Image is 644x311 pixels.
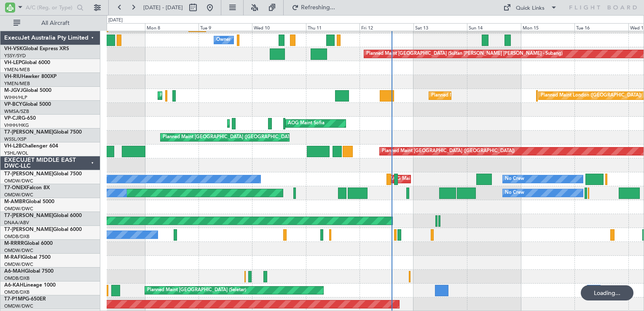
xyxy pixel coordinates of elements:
a: VHHH/HKG [4,122,29,129]
a: OMDW/DWC [4,247,33,254]
a: T7-[PERSON_NAME]Global 7500 [4,172,82,177]
div: Quick Links [516,4,545,13]
div: Tue 16 [574,23,628,31]
a: YMEN/MEB [4,67,30,73]
a: WIHH/HLP [4,94,27,101]
a: VH-LEPGlobal 6000 [4,60,50,65]
span: T7-[PERSON_NAME] [4,227,53,232]
span: T7-ONEX [4,185,27,190]
div: Planned Maint [GEOGRAPHIC_DATA] (Sultan [PERSON_NAME] [PERSON_NAME] - Subang) [366,48,563,60]
div: AOG Maint Sofia [288,117,325,130]
span: T7-P1MP [4,297,25,302]
span: Refreshing... [301,5,336,11]
div: [DATE] [108,17,123,24]
a: YMEN/MEB [4,80,30,87]
a: OMDW/DWC [4,178,33,184]
a: OMDW/DWC [4,192,33,198]
a: VH-VSKGlobal Express XRS [4,46,69,51]
span: VP-CJR [4,116,21,121]
a: A6-KAHLineage 1000 [4,283,56,288]
div: Sat 13 [413,23,467,31]
span: M-AMBR [4,199,26,204]
div: Planned Maint [GEOGRAPHIC_DATA] (Seletar) [147,284,246,297]
div: Planned Maint [GEOGRAPHIC_DATA] ([GEOGRAPHIC_DATA]) [160,89,293,102]
span: T7-[PERSON_NAME] [4,130,53,135]
a: OMDW/DWC [4,206,33,212]
a: M-RRRRGlobal 6000 [4,241,53,246]
input: A/C (Reg. or Type) [26,1,74,14]
div: Loading... [581,285,633,300]
a: VP-CJRG-650 [4,116,36,121]
a: OMDW/DWC [4,303,33,309]
span: M-RAFI [4,255,22,260]
div: Fri 12 [360,23,413,31]
div: Sun 7 [91,23,145,31]
a: VP-BCYGlobal 5000 [4,102,51,107]
a: T7-ONEXFalcon 8X [4,185,50,190]
div: Planned Maint [GEOGRAPHIC_DATA] ([GEOGRAPHIC_DATA]) [431,89,564,102]
a: T7-[PERSON_NAME]Global 6000 [4,213,82,218]
div: Mon 8 [145,23,199,31]
button: Quick Links [499,1,561,14]
div: Mon 15 [521,23,574,31]
a: DNAA/ABV [4,220,29,226]
span: VH-VSK [4,46,23,51]
span: All Aircraft [22,20,89,26]
div: Planned Maint [GEOGRAPHIC_DATA] ([GEOGRAPHIC_DATA]) [382,145,515,158]
a: M-AMBRGlobal 5000 [4,199,54,204]
a: T7-P1MPG-650ER [4,297,46,302]
a: OMDW/DWC [4,261,33,268]
span: T7-[PERSON_NAME] [4,213,53,218]
span: VH-LEP [4,60,21,65]
span: A6-MAH [4,269,25,274]
div: Tue 9 [199,23,252,31]
div: Sun 14 [467,23,521,31]
div: Owner [216,34,231,46]
button: Refreshing... [288,1,338,14]
span: M-JGVJ [4,88,23,93]
a: T7-[PERSON_NAME]Global 6000 [4,227,82,232]
div: No Crew [505,187,524,199]
span: [DATE] - [DATE] [143,4,183,11]
a: M-RAFIGlobal 7500 [4,255,51,260]
a: VH-L2BChallenger 604 [4,144,58,149]
div: Thu 11 [306,23,360,31]
div: Planned Maint [GEOGRAPHIC_DATA] ([GEOGRAPHIC_DATA]) [163,131,295,144]
span: VP-BCY [4,102,22,107]
a: YSHL/WOL [4,150,28,156]
div: Wed 10 [252,23,306,31]
div: Planned Maint London ([GEOGRAPHIC_DATA]) [541,89,641,102]
a: VH-RIUHawker 800XP [4,74,56,79]
a: WMSA/SZB [4,108,29,115]
span: T7-[PERSON_NAME] [4,172,53,177]
a: OMDB/DXB [4,289,30,295]
a: M-JGVJGlobal 5000 [4,88,51,93]
div: No Crew [505,173,524,185]
span: VH-L2B [4,144,22,149]
span: M-RRRR [4,241,24,246]
a: A6-MAHGlobal 7500 [4,269,54,274]
a: OMDB/DXB [4,233,30,240]
a: T7-[PERSON_NAME]Global 7500 [4,130,82,135]
span: A6-KAH [4,283,24,288]
a: YSSY/SYD [4,53,26,59]
button: All Aircraft [9,16,91,30]
a: OMDB/DXB [4,275,30,282]
a: WSSL/XSP [4,136,27,142]
span: VH-RIU [4,74,21,79]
